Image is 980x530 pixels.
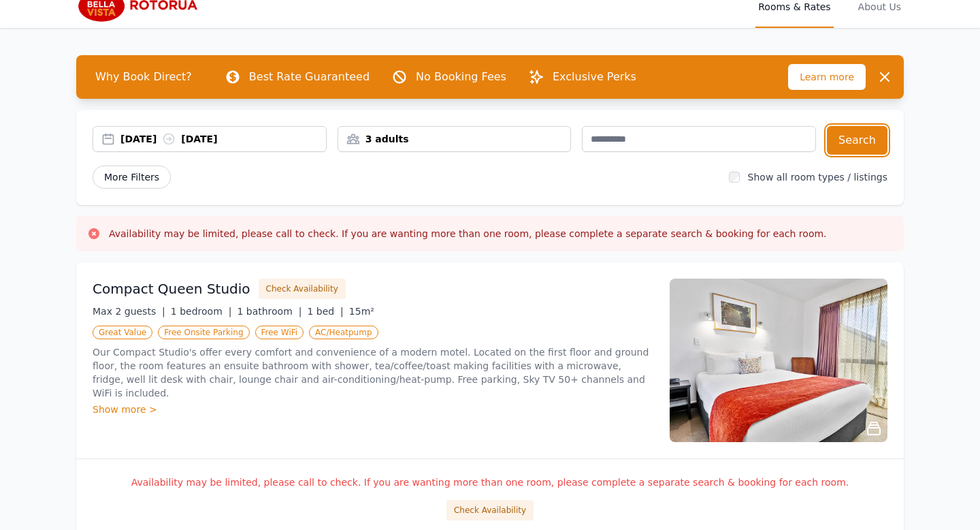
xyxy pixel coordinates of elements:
button: Check Availability [446,500,534,520]
p: Our Compact Studio's offer every comfort and convenience of a modern motel. Located on the first ... [93,345,653,400]
label: Show all room types / listings [748,172,887,183]
span: Free WiFi [255,326,304,339]
span: Learn more [788,64,866,90]
p: Exclusive Perks [553,69,636,85]
span: 1 bedroom | [171,306,232,317]
span: 15m² [349,306,374,317]
p: Availability may be limited, please call to check. If you are wanting more than one room, please ... [93,476,887,489]
span: More Filters [93,166,171,189]
p: Best Rate Guaranteed [249,69,370,85]
h3: Compact Queen Studio [93,279,250,298]
button: Search [827,126,887,155]
span: Max 2 guests | [93,306,165,317]
span: Free Onsite Parking [158,326,249,339]
div: [DATE] [DATE] [120,132,326,146]
h3: Availability may be limited, please call to check. If you are wanting more than one room, please ... [109,227,827,240]
p: No Booking Fees [416,69,506,85]
span: AC/Heatpump [309,326,378,339]
div: Show more > [93,403,653,416]
span: 1 bathroom | [237,306,301,317]
button: Check Availability [259,279,346,299]
span: Great Value [93,326,152,339]
div: 3 adults [338,132,571,146]
span: Why Book Direct? [84,63,203,91]
span: 1 bed | [307,306,343,317]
